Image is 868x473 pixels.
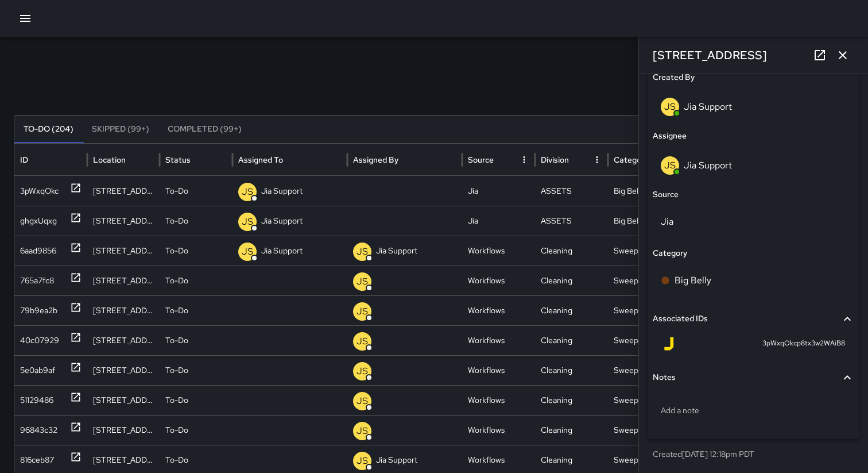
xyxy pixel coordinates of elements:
[20,416,57,445] div: 96843c32
[535,295,608,325] div: Cleaning
[20,296,57,325] div: 79b9ea2b
[261,236,303,266] p: Jia Support
[535,385,608,415] div: Cleaning
[589,152,605,168] button: Division column menu
[165,326,188,355] p: To-Do
[165,206,188,236] p: To-Do
[20,356,55,385] div: 5e0ab9af
[20,386,53,415] div: 51129486
[608,355,681,385] div: Sweep
[608,385,681,415] div: Sweep
[353,155,398,165] div: Assigned By
[261,176,303,206] p: Jia Support
[165,176,188,206] p: To-Do
[165,296,188,325] p: To-Do
[20,206,57,236] div: ghgxUqxg
[608,176,681,206] div: Big Belly
[608,206,681,236] div: Big Belly
[87,295,160,325] div: 26643 Carly Drive
[87,206,160,236] div: 63415 Saddleback Place
[535,176,608,206] div: ASSETS
[535,206,608,236] div: ASSETS
[535,266,608,295] div: Cleaning
[535,236,608,266] div: Cleaning
[158,116,251,143] button: Completed (99+)
[356,454,368,468] p: JS
[87,266,160,295] div: 26643 Carly Drive
[516,152,532,168] button: Source column menu
[356,424,368,438] p: JS
[238,155,283,165] div: Assigned To
[462,325,535,355] div: Workflows
[261,206,303,236] p: Jia Support
[608,325,681,355] div: Sweep
[165,386,188,415] p: To-Do
[20,176,59,206] div: 3pWxqOkc
[356,305,368,318] p: JS
[20,236,56,266] div: 6aad9856
[20,155,28,165] div: ID
[87,385,160,415] div: 26643 Carly Drive
[87,355,160,385] div: 26643 Carly Drive
[541,155,569,165] div: Division
[93,155,126,165] div: Location
[462,236,535,266] div: Workflows
[165,236,188,266] p: To-Do
[356,275,368,289] p: JS
[20,326,59,355] div: 40c07929
[468,155,494,165] div: Source
[462,415,535,445] div: Workflows
[20,266,54,295] div: 765a7fc8
[535,325,608,355] div: Cleaning
[462,385,535,415] div: Workflows
[87,176,160,206] div: 63415 Saddleback Place
[165,155,191,165] div: Status
[608,295,681,325] div: Sweep
[462,355,535,385] div: Workflows
[462,206,535,236] div: Jia
[535,415,608,445] div: Cleaning
[462,295,535,325] div: Workflows
[462,266,535,295] div: Workflows
[462,176,535,206] div: Jia
[83,116,158,143] button: Skipped (99+)
[356,364,368,378] p: JS
[242,185,253,199] p: JS
[165,416,188,445] p: To-Do
[165,356,188,385] p: To-Do
[608,266,681,295] div: Sweep
[242,245,253,259] p: JS
[608,415,681,445] div: Sweep
[87,415,160,445] div: 26643 Carly Drive
[87,236,160,266] div: 26643 Carly Drive
[356,394,368,408] p: JS
[242,215,253,229] p: JS
[376,236,417,266] p: Jia Support
[14,116,83,143] button: To-Do (204)
[87,325,160,355] div: 26643 Carly Drive
[608,236,681,266] div: Sweep
[165,266,188,295] p: To-Do
[614,155,648,165] div: Category
[356,245,368,259] p: JS
[356,334,368,348] p: JS
[535,355,608,385] div: Cleaning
